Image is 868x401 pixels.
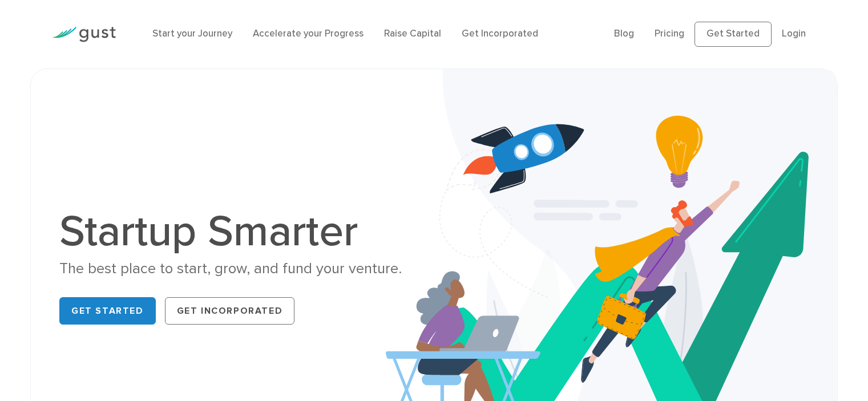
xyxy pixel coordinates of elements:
[59,259,425,279] div: The best place to start, grow, and fund your venture.
[695,22,772,47] a: Get Started
[59,297,156,325] a: Get Started
[614,28,634,39] a: Blog
[152,28,232,39] a: Start your Journey
[52,27,116,42] img: Gust Logo
[59,210,425,253] h1: Startup Smarter
[655,28,684,39] a: Pricing
[462,28,538,39] a: Get Incorporated
[253,28,364,39] a: Accelerate your Progress
[165,297,295,325] a: Get Incorporated
[384,28,441,39] a: Raise Capital
[782,28,806,39] a: Login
